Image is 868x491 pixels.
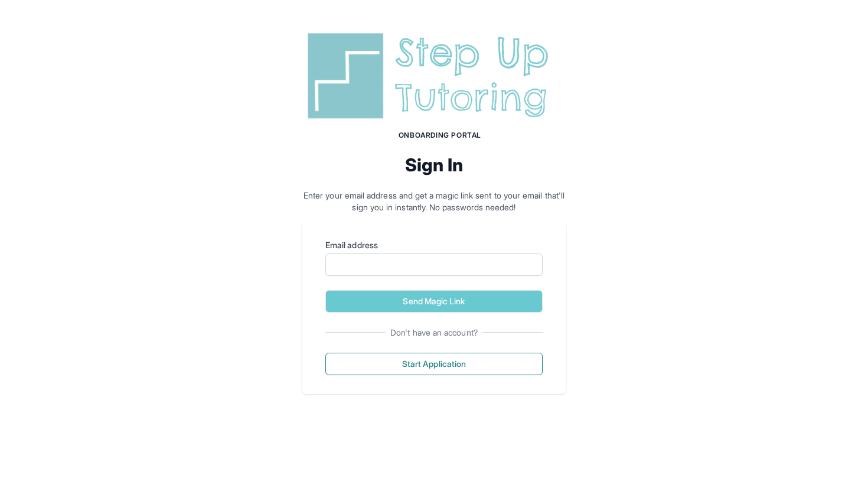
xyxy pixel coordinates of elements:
[386,327,482,339] span: Don't have an account?
[302,28,566,123] img: Step Up Tutoring horizontal logo
[302,154,566,175] h2: Sign In
[325,353,543,375] button: Start Application
[314,131,566,140] h1: Onboarding Portal
[302,190,566,213] p: Enter your email address and get a magic link sent to your email that'll sign you in instantly. N...
[325,239,543,251] label: Email address
[325,290,543,313] button: Send Magic Link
